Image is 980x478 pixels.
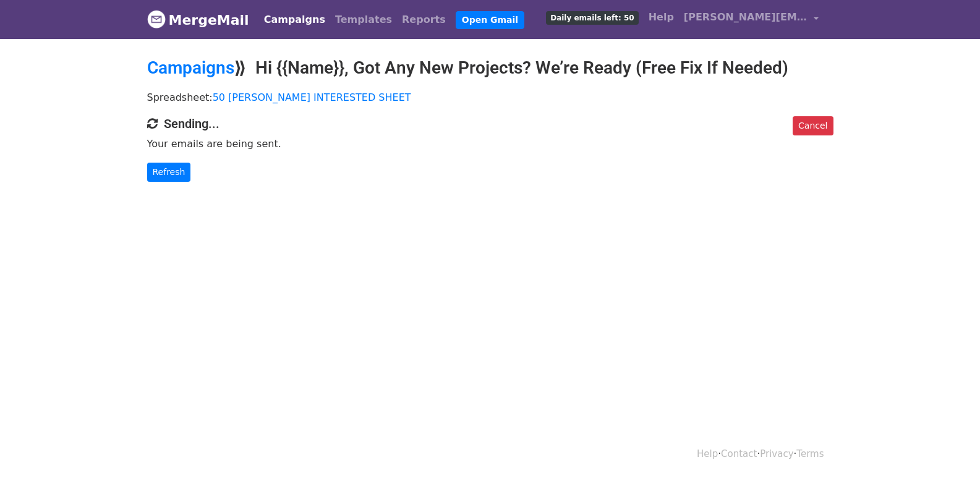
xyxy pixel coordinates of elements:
[760,448,793,459] a: Privacy
[796,448,824,459] a: Terms
[721,448,757,459] a: Contact
[541,5,643,30] a: Daily emails left: 50
[147,116,833,131] h4: Sending...
[147,7,249,33] a: MergeMail
[147,91,833,104] p: Spreadsheet:
[546,11,638,25] span: Daily emails left: 50
[147,58,234,78] a: Campaigns
[679,5,824,34] a: [PERSON_NAME][EMAIL_ADDRESS][DOMAIN_NAME]
[147,10,166,28] img: MergeMail logo
[456,11,524,29] a: Open Gmail
[793,116,833,135] a: Cancel
[147,137,833,150] p: Your emails are being sent.
[684,10,807,25] span: [PERSON_NAME][EMAIL_ADDRESS][DOMAIN_NAME]
[918,419,980,478] iframe: Chat Widget
[213,92,411,103] a: 50 [PERSON_NAME] INTERESTED SHEET
[644,5,679,30] a: Help
[259,7,330,32] a: Campaigns
[697,448,718,459] a: Help
[147,58,833,79] h2: ⟫ Hi {{Name}}, Got Any New Projects? We’re Ready (Free Fix If Needed)
[147,163,191,182] a: Refresh
[330,7,397,32] a: Templates
[397,7,451,32] a: Reports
